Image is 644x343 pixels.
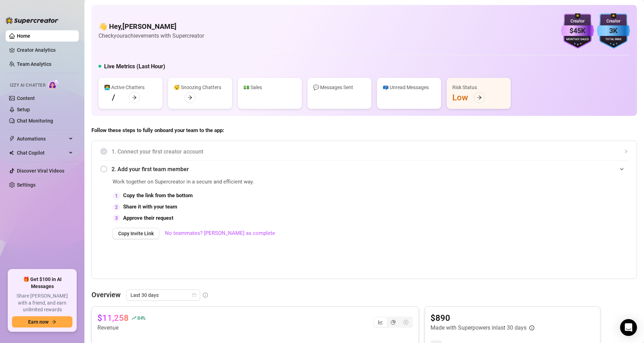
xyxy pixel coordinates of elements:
img: AI Chatter [48,79,59,89]
span: collapsed [624,149,628,154]
img: Chat Copilot [9,150,14,155]
span: info-circle [529,325,534,330]
div: segmented control [374,317,413,328]
div: 1. Connect your first creator account [100,143,628,160]
span: expanded [620,167,624,171]
div: 1 [113,192,120,200]
span: 84 % [137,314,145,321]
span: 🎁 Get $100 in AI Messages [12,276,72,290]
span: 2. Add your first team member [111,165,628,174]
article: $890 [431,312,534,324]
a: Chat Monitoring [17,118,53,124]
div: 😴 Snoozing Chatters [174,83,227,91]
span: line-chart [378,320,383,325]
span: thunderbolt [9,136,15,142]
a: Content [17,95,35,101]
div: Monthly Sales [561,37,594,42]
span: rise [132,316,136,320]
img: logo-BBDzfeDw.svg [6,17,58,24]
span: Izzy AI Chatter [10,82,45,89]
span: pie-chart [391,320,396,325]
a: Discover Viral Videos [17,168,64,174]
span: Earn now [28,319,49,325]
article: Revenue [97,324,145,332]
span: Copy Invite Link [118,231,154,236]
a: Settings [17,182,36,188]
span: Last 30 days [130,290,196,300]
article: Overview [91,289,121,300]
span: Chat Copilot [17,147,67,158]
div: 💬 Messages Sent [313,83,366,91]
iframe: Adding Team Members [487,178,628,268]
span: 1. Connect your first creator account [111,147,628,156]
span: Share [PERSON_NAME] with a friend, and earn unlimited rewards [12,293,72,313]
span: Work together on Supercreator in a secure and efficient way. [113,178,470,186]
h4: 👋 Hey, [PERSON_NAME] [98,21,204,31]
div: 2. Add your first team member [100,161,628,178]
div: 3K [597,25,630,36]
span: dollar-circle [403,320,408,325]
article: Made with Superpowers in last 30 days [431,324,527,332]
strong: Copy the link from the bottom [123,192,193,199]
button: Earn nowarrow-right [12,316,72,328]
span: arrow-right [477,95,482,100]
span: info-circle [203,293,208,298]
strong: Share it with your team [123,204,177,210]
span: Automations [17,133,67,144]
strong: Approve their request [123,215,173,221]
div: 👩‍💻 Active Chatters [104,83,157,91]
button: Copy Invite Link [113,228,159,239]
article: $11,258 [97,312,129,324]
a: Creator Analytics [17,44,73,56]
div: Open Intercom Messenger [620,319,637,336]
a: Team Analytics [17,61,51,67]
img: blue-badge-DgoSNQY1.svg [597,13,630,49]
div: 💵 Sales [243,83,296,91]
div: Total Fans [597,37,630,42]
span: arrow-right [187,95,192,100]
article: Check your achievements with Supercreator [98,31,204,40]
div: Creator [561,18,594,25]
a: No teammates? [PERSON_NAME] as complete [165,229,275,238]
h5: Live Metrics (Last Hour) [104,62,165,71]
div: Risk Status [452,83,505,91]
img: purple-badge-B9DA21FR.svg [561,13,594,49]
div: 3 [113,214,120,222]
div: 2 [113,203,120,211]
div: Creator [597,18,630,25]
span: arrow-right [132,95,137,100]
a: Setup [17,107,30,112]
span: arrow-right [51,319,56,324]
strong: Follow these steps to fully onboard your team to the app: [91,127,224,133]
span: calendar [192,293,196,297]
div: $45K [561,25,594,36]
a: Home [17,33,30,39]
div: 📪 Unread Messages [383,83,435,91]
